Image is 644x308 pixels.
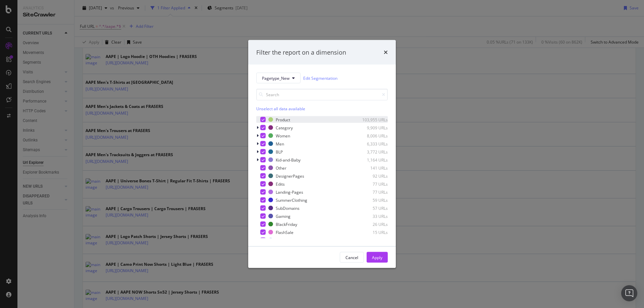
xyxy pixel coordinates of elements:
[355,157,388,163] div: 1,164 URLs
[276,205,300,211] div: SubDomains
[276,117,290,122] div: Product
[345,254,358,260] div: Cancel
[355,173,388,179] div: 92 URLs
[256,106,388,112] div: Unselect all data available
[276,125,293,130] div: Category
[276,133,290,138] div: Women
[276,181,285,187] div: Edits
[355,117,388,122] div: 103,955 URLs
[355,125,388,130] div: 9,909 URLs
[276,173,304,179] div: DesignerPages
[276,229,293,235] div: FlashSale
[276,165,286,171] div: Other
[276,221,297,227] div: BlackFriday
[355,221,388,227] div: 26 URLs
[276,149,283,155] div: BLP
[621,285,637,301] div: Open Intercom Messenger
[355,213,388,219] div: 33 URLs
[262,75,289,81] span: Pagetype_New
[355,165,388,171] div: 141 URLs
[256,48,346,57] div: Filter the report on a dimension
[355,205,388,211] div: 57 URLs
[276,237,298,243] div: Information
[355,133,388,138] div: 8,006 URLs
[355,141,388,146] div: 6,333 URLs
[355,189,388,195] div: 77 URLs
[355,229,388,235] div: 15 URLs
[372,254,382,260] div: Apply
[276,197,307,203] div: SummerClothing
[355,181,388,187] div: 77 URLs
[276,157,301,163] div: Kid-and-Baby
[303,74,337,81] a: Edit Segmentation
[384,48,388,57] div: times
[340,252,364,263] button: Cancel
[355,197,388,203] div: 59 URLs
[276,189,303,195] div: Landing-Pages
[256,73,301,83] button: Pagetype_New
[276,213,290,219] div: Gaming
[276,141,284,146] div: Men
[355,237,388,243] div: 14 URLs
[367,252,388,263] button: Apply
[248,40,396,268] div: modal
[355,149,388,155] div: 3,772 URLs
[256,89,388,101] input: Search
